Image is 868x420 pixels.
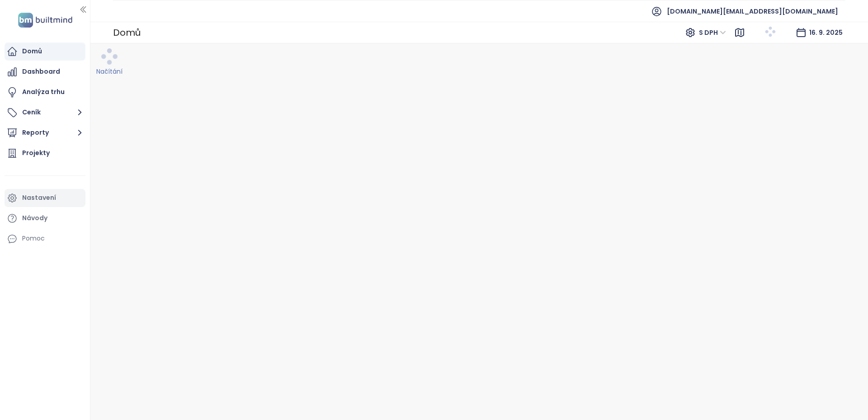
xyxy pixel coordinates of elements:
a: Projekty [5,144,85,162]
div: Domů [22,46,42,57]
span: S DPH [699,26,726,39]
div: Analýza trhu [22,86,65,98]
a: Návody [5,209,85,227]
img: logo [15,11,75,29]
button: Reporty [5,124,85,142]
button: Ceník [5,104,85,122]
span: 16. 9. 2025 [809,28,843,37]
a: Domů [5,42,85,61]
div: Domů [113,24,141,42]
div: Návody [22,212,47,224]
div: Pomoc [22,233,45,244]
div: Nastavení [22,192,56,203]
span: [DOMAIN_NAME][EMAIL_ADDRESS][DOMAIN_NAME] [667,0,838,22]
div: Projekty [22,147,50,159]
div: Dashboard [22,66,60,77]
a: Analýza trhu [5,83,85,101]
div: Načítání [96,66,123,76]
div: Pomoc [5,230,85,248]
a: Nastavení [5,189,85,207]
a: Dashboard [5,63,85,81]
